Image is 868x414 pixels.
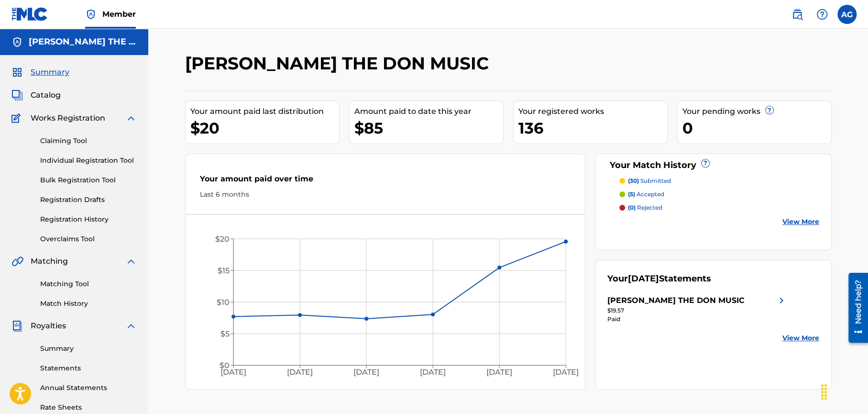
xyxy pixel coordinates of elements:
a: Annual Statements [40,383,137,393]
div: Your Match History [607,159,819,172]
a: Claiming Tool [40,136,137,146]
tspan: [DATE] [353,367,379,376]
tspan: [DATE] [287,367,313,376]
img: Works Registration [11,112,24,124]
div: Last 6 months [200,190,571,200]
a: Matching Tool [40,279,137,289]
div: 0 [682,117,831,139]
span: (0) [628,204,636,211]
div: Your amount paid last distribution [190,106,339,117]
img: right chevron icon [776,295,787,306]
img: Top Rightsholder [85,9,97,20]
div: Your Statements [607,272,711,285]
tspan: $0 [220,361,230,370]
a: CatalogCatalog [11,90,61,101]
tspan: $15 [218,266,230,275]
div: $85 [354,117,503,139]
h2: [PERSON_NAME] THE DON MUSIC [185,53,494,74]
a: Rate Sheets [40,403,137,413]
tspan: [DATE] [220,367,246,376]
div: Amount paid to date this year [354,106,503,117]
div: Your pending works [682,106,831,117]
a: (5) accepted [619,190,819,199]
tspan: [DATE] [486,367,512,376]
a: Individual Registration Tool [40,156,137,166]
a: SummarySummary [11,67,69,78]
a: Public Search [788,5,807,24]
p: rejected [628,203,662,212]
a: Registration Drafts [40,195,137,205]
tspan: [DATE] [553,367,579,376]
img: expand [125,320,137,332]
a: Registration History [40,214,137,224]
img: help [816,9,828,20]
tspan: $5 [220,329,230,338]
a: View More [782,333,819,343]
div: Your amount paid over time [200,173,571,190]
span: Member [102,9,136,20]
div: Your registered works [518,106,667,117]
div: Paid [607,315,787,324]
div: Drag [816,378,832,406]
div: [PERSON_NAME] THE DON MUSIC [607,295,745,306]
a: Overclaims Tool [40,234,137,244]
div: $19.57 [607,306,787,315]
div: Help [813,5,832,24]
a: (30) submitted [619,177,819,185]
a: Statements [40,363,137,373]
tspan: $10 [217,298,230,307]
a: Summary [40,344,137,354]
img: Summary [11,67,23,78]
tspan: $20 [215,235,230,244]
p: submitted [628,177,671,185]
img: Matching [11,256,23,267]
iframe: Resource Center [842,270,868,347]
span: [DATE] [628,273,659,284]
img: Accounts [11,36,23,48]
iframe: Chat Widget [820,368,868,414]
span: Matching [31,256,68,267]
a: [PERSON_NAME] THE DON MUSICright chevron icon$19.57Paid [607,295,787,324]
img: expand [125,256,137,267]
a: View More [782,217,819,227]
span: ? [766,106,773,114]
div: $20 [190,117,339,139]
span: (5) [628,190,635,198]
div: 136 [518,117,667,139]
h5: DEON THE DON MUSIC [29,36,137,47]
img: Royalties [11,320,23,332]
img: search [791,9,803,20]
span: Catalog [31,90,61,101]
span: Works Registration [31,112,105,124]
span: Summary [31,67,69,78]
a: (0) rejected [619,203,819,212]
div: User Menu [837,5,857,24]
img: expand [125,112,137,124]
p: accepted [628,190,664,199]
a: Match History [40,299,137,309]
span: ? [702,159,709,167]
span: (30) [628,177,639,184]
img: Catalog [11,90,23,101]
img: MLC Logo [11,7,48,21]
a: Bulk Registration Tool [40,175,137,185]
span: Royalties [31,320,66,332]
tspan: [DATE] [420,367,446,376]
